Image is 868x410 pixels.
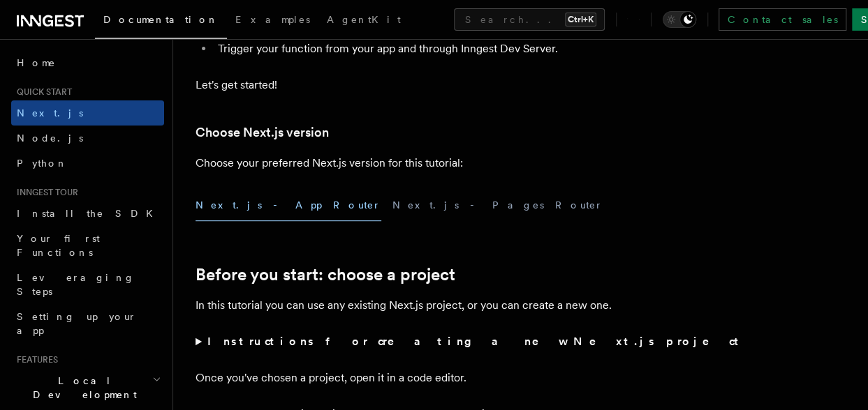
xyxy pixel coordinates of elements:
a: Leveraging Steps [11,265,164,304]
span: Install the SDK [17,208,161,219]
span: Leveraging Steps [17,272,135,297]
a: Contact sales [719,8,846,31]
li: Trigger your function from your app and through Inngest Dev Server. [214,39,754,59]
a: Python [11,151,164,176]
summary: Instructions for creating a new Next.js project [196,332,754,351]
a: Choose Next.js version [196,123,329,142]
span: Setting up your app [17,311,137,336]
button: Next.js - Pages Router [392,190,603,221]
span: Quick start [11,86,72,98]
p: Once you've chosen a project, open it in a code editor. [196,368,754,388]
a: Node.js [11,126,164,151]
span: Documentation [103,14,219,25]
button: Toggle dark mode [663,11,696,28]
a: Next.js [11,100,164,126]
a: Setting up your app [11,304,164,343]
span: Features [11,354,58,365]
span: Examples [235,14,310,25]
span: Python [17,158,68,169]
span: Your first Functions [17,233,100,258]
kbd: Ctrl+K [565,13,596,26]
span: Local Development [11,374,152,402]
a: Install the SDK [11,201,164,226]
a: Home [11,50,164,75]
a: Your first Functions [11,226,164,265]
button: Local Development [11,368,164,407]
strong: Instructions for creating a new Next.js project [207,335,744,348]
a: Examples [227,4,318,38]
a: Before you start: choose a project [196,265,455,284]
span: AgentKit [327,14,401,25]
p: Choose your preferred Next.js version for this tutorial: [196,153,754,173]
button: Next.js - App Router [196,190,381,221]
button: Search...Ctrl+K [454,8,605,31]
a: AgentKit [318,4,409,38]
span: Home [17,56,56,70]
a: Documentation [95,4,227,39]
span: Next.js [17,107,83,119]
span: Inngest tour [11,187,78,198]
p: Let's get started! [196,75,754,95]
span: Node.js [17,132,83,144]
p: In this tutorial you can use any existing Next.js project, or you can create a new one. [196,296,754,315]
